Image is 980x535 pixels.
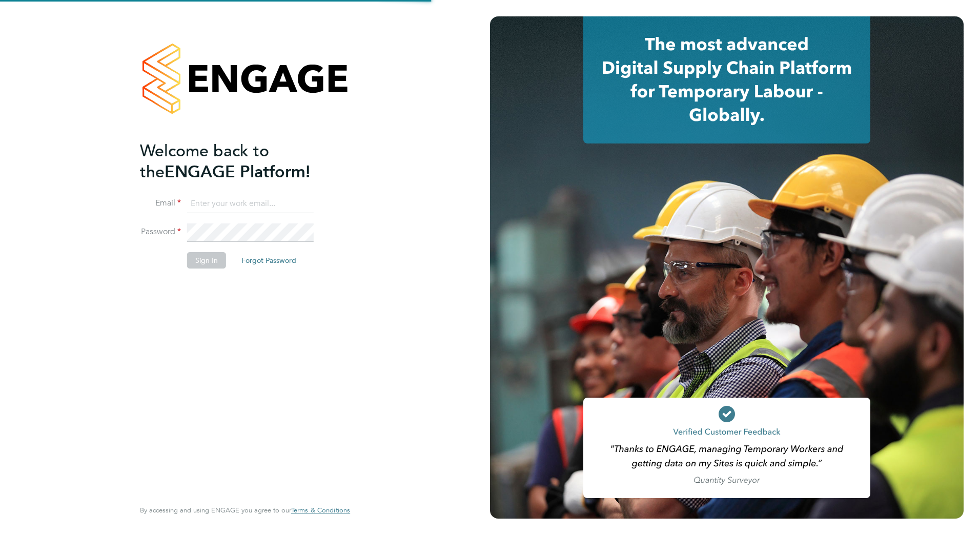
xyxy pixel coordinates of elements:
label: Password [140,227,181,237]
span: Welcome back to the [140,141,269,182]
h2: ENGAGE Platform! [140,140,340,182]
input: Enter your work email... [187,195,314,213]
span: By accessing and using ENGAGE you agree to our [140,506,350,515]
button: Sign In [187,252,226,269]
a: Terms & Conditions [291,506,350,515]
label: Email [140,198,181,209]
button: Forgot Password [233,252,304,269]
